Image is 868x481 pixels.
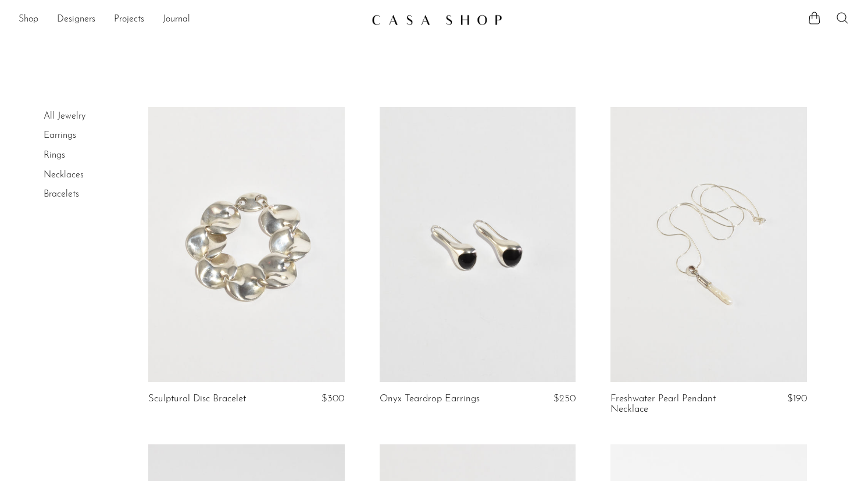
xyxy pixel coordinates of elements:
[163,12,190,27] a: Journal
[44,190,79,199] a: Bracelets
[19,10,362,30] nav: Desktop navigation
[114,12,144,27] a: Projects
[44,131,76,140] a: Earrings
[380,394,480,404] a: Onyx Teardrop Earrings
[19,10,362,30] ul: NEW HEADER MENU
[787,394,807,404] span: $190
[322,394,344,404] span: $300
[19,12,38,27] a: Shop
[148,394,246,404] a: Sculptural Disc Bracelet
[553,394,576,404] span: $250
[57,12,95,27] a: Designers
[44,112,85,121] a: All Jewelry
[44,170,84,180] a: Necklaces
[610,394,741,415] a: Freshwater Pearl Pendant Necklace
[44,151,65,160] a: Rings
